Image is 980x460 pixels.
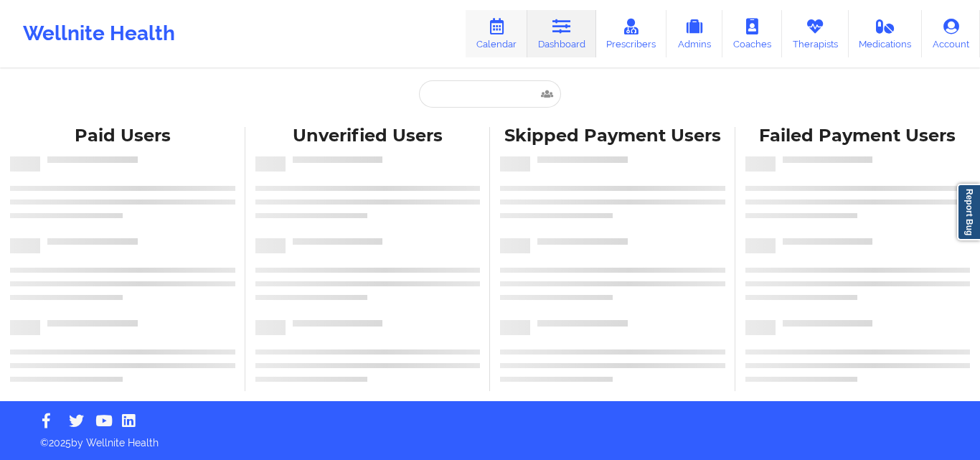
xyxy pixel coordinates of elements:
a: Therapists [782,10,849,57]
a: Medications [849,10,923,57]
div: Failed Payment Users [745,125,971,147]
a: Admins [666,10,722,57]
div: Skipped Payment Users [500,125,725,147]
a: Coaches [722,10,782,57]
a: Prescribers [596,10,667,57]
div: Unverified Users [255,125,481,147]
div: Paid Users [10,125,235,147]
p: © 2025 by Wellnite Health [30,426,950,450]
a: Dashboard [527,10,596,57]
a: Account [922,10,980,57]
a: Calendar [466,10,527,57]
a: Report Bug [957,184,980,240]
